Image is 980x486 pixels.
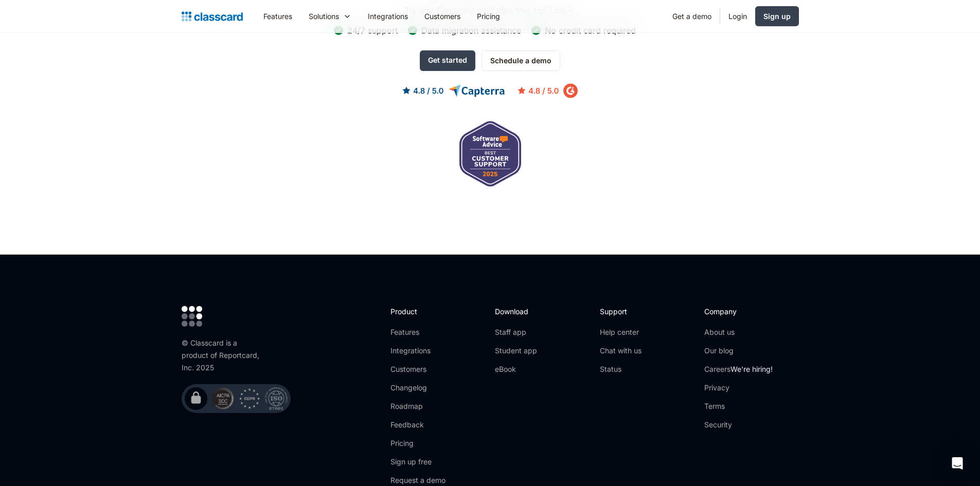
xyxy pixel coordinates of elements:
[600,327,642,337] a: Help center
[390,401,446,411] a: Roadmap
[390,383,446,393] a: Changelog
[704,346,773,356] a: Our blog
[495,327,537,337] a: Staff app
[704,306,773,317] h2: Company
[730,365,773,373] span: We're hiring!
[495,346,537,356] a: Student app
[255,5,300,28] a: Features
[495,306,537,317] h2: Download
[755,6,799,26] a: Sign up
[182,337,264,374] div: © Classcard is a product of Reportcard, Inc. 2025
[360,5,416,28] a: Integrations
[704,420,773,430] a: Security
[390,327,446,337] a: Features
[763,11,791,22] div: Sign up
[600,306,642,317] h2: Support
[469,5,508,28] a: Pricing
[390,306,446,317] h2: Product
[945,451,970,476] div: Open Intercom Messenger
[664,5,720,28] a: Get a demo
[182,9,243,24] a: home
[704,401,773,411] a: Terms
[390,364,446,374] a: Customers
[704,383,773,393] a: Privacy
[390,438,446,448] a: Pricing
[390,457,446,467] a: Sign up free
[704,364,773,374] a: CareersWe're hiring!
[720,5,755,28] a: Login
[390,420,446,430] a: Feedback
[390,475,446,485] a: Request a demo
[495,364,537,374] a: eBook
[390,346,446,356] a: Integrations
[600,346,642,356] a: Chat with us
[309,11,339,22] div: Solutions
[416,5,469,28] a: Customers
[300,5,360,28] div: Solutions
[600,364,642,374] a: Status
[704,327,773,337] a: About us
[482,50,560,71] a: Schedule a demo
[420,50,475,71] a: Get started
